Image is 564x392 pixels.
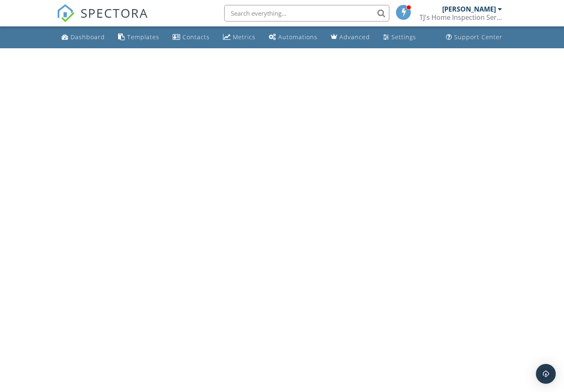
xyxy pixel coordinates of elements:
div: Automations [278,33,318,41]
span: SPECTORA [81,4,148,21]
div: Advanced [339,33,370,41]
a: SPECTORA [57,11,148,28]
img: The Best Home Inspection Software - Spectora [57,4,75,22]
a: Settings [380,30,419,45]
input: Search everything... [224,5,389,21]
div: Contacts [182,33,210,41]
a: Templates [115,30,163,45]
a: Automations (Basic) [265,30,321,45]
a: Metrics [220,30,259,45]
div: Metrics [233,33,256,41]
a: Dashboard [58,30,108,45]
div: Templates [127,33,159,41]
a: Advanced [327,30,373,45]
div: TJ's Home Inspection Service [419,13,502,21]
div: [PERSON_NAME] [442,5,496,13]
a: Contacts [169,30,213,45]
div: Dashboard [71,33,105,41]
div: Open Intercom Messenger [536,364,556,384]
div: Support Center [454,33,502,41]
div: Settings [391,33,416,41]
a: Support Center [443,30,506,45]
